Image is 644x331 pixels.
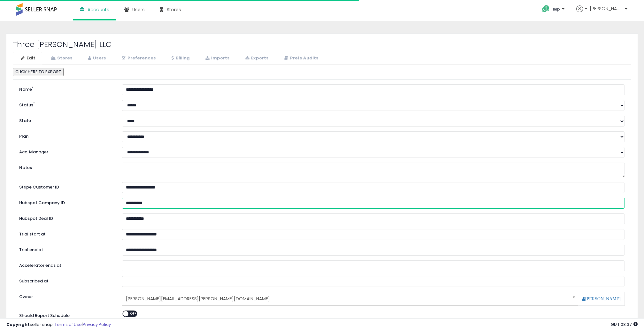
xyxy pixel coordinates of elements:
[13,68,64,76] button: CLICK HERE TO EXPORT
[132,6,145,13] span: Users
[14,163,117,171] label: Notes
[14,276,117,284] label: Subscribed at
[128,311,139,316] span: OFF
[113,52,163,65] a: Preferences
[43,52,79,65] a: Stores
[80,52,113,65] a: Users
[14,229,117,237] label: Trial start at
[576,5,627,20] a: Hi [PERSON_NAME]
[197,52,236,65] a: Imports
[14,147,117,155] label: Acc. Manager
[19,294,33,300] label: Owner
[542,5,550,13] i: Get Help
[88,6,109,13] span: Accounts
[6,321,30,327] strong: Copyright
[237,52,275,65] a: Exports
[14,182,117,190] label: Stripe Customer ID
[14,198,117,206] label: Hubspot Company ID
[83,321,111,327] a: Privacy Policy
[551,6,560,12] span: Help
[14,100,117,108] label: Status
[126,293,566,304] span: [PERSON_NAME][EMAIL_ADDRESS][PERSON_NAME][DOMAIN_NAME]
[14,260,117,269] label: Accelerator ends at
[13,52,42,65] a: Edit
[19,313,70,319] label: Should Report Schedule
[585,5,623,12] span: Hi [PERSON_NAME]
[14,131,117,140] label: Plan
[6,322,111,328] div: seller snap | |
[167,6,181,13] span: Stores
[13,40,631,49] h2: Three [PERSON_NAME] LLC
[14,213,117,222] label: Hubspot Deal ID
[611,321,638,327] span: 2025-08-10 08:37 GMT
[55,321,82,327] a: Terms of Use
[14,116,117,124] label: State
[582,296,621,301] a: [PERSON_NAME]
[276,52,325,65] a: Prefs Audits
[163,52,196,65] a: Billing
[14,84,117,93] label: Name
[14,245,117,253] label: Trial end at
